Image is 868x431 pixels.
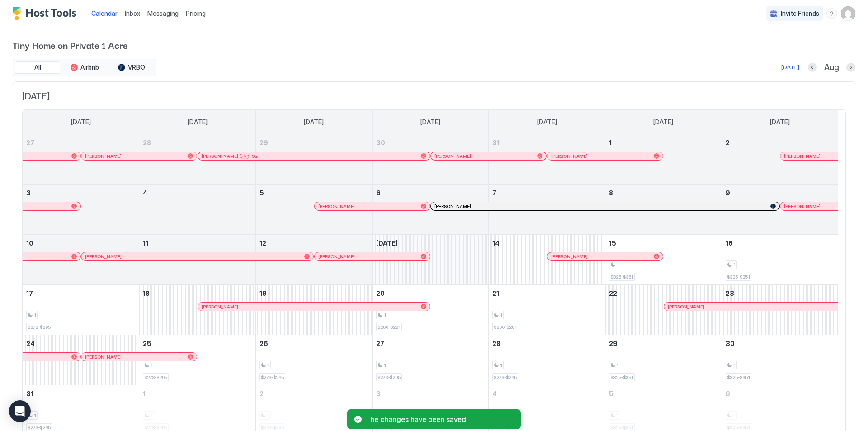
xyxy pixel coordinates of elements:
[722,235,838,285] td: August 16, 2025
[489,134,605,185] td: July 31, 2025
[259,289,267,297] span: 19
[109,61,154,74] button: VRBO
[26,189,31,197] span: 3
[376,189,381,197] span: 6
[23,134,139,151] a: July 27, 2025
[605,285,722,335] td: August 22, 2025
[492,390,497,398] span: 4
[80,63,99,71] span: Airbnb
[489,134,605,151] a: July 31, 2025
[125,9,140,18] a: Inbox
[494,324,517,330] span: $260-$281
[489,235,605,285] td: August 14, 2025
[808,63,817,72] button: Previous month
[23,285,139,335] td: August 17, 2025
[26,289,33,297] span: 17
[727,374,750,380] span: $325-$351
[13,38,855,52] span: Tiny Home on Private 1 Acre
[434,204,471,209] span: [PERSON_NAME]
[259,239,266,247] span: 12
[489,335,605,385] td: August 28, 2025
[373,235,489,251] a: August 13, 2025
[256,335,372,352] a: August 26, 2025
[255,285,372,335] td: August 19, 2025
[128,63,145,71] span: VRBO
[653,118,673,126] span: [DATE]
[259,390,264,398] span: 2
[784,204,834,209] div: [PERSON_NAME]
[26,340,35,347] span: 24
[722,134,838,151] a: August 2, 2025
[722,185,838,201] a: August 9, 2025
[143,189,147,197] span: 4
[605,335,722,352] a: August 29, 2025
[143,390,146,398] span: 1
[489,285,605,302] a: August 21, 2025
[255,134,372,185] td: July 29, 2025
[605,335,722,385] td: August 29, 2025
[492,289,499,297] span: 21
[13,7,80,20] a: Host Tools Logo
[605,185,722,235] td: August 8, 2025
[85,354,193,360] div: [PERSON_NAME]
[841,6,855,21] div: User profile
[179,110,217,134] a: Monday
[62,61,107,74] button: Airbnb
[377,374,401,380] span: $273-$295
[256,185,372,201] a: August 5, 2025
[26,139,34,147] span: 27
[373,335,489,352] a: August 27, 2025
[139,134,255,151] a: July 28, 2025
[85,354,122,360] span: [PERSON_NAME]
[139,285,255,302] a: August 18, 2025
[365,415,514,424] span: The changes have been saved
[139,235,255,251] a: August 11, 2025
[23,235,139,285] td: August 10, 2025
[434,204,776,209] div: [PERSON_NAME]
[373,285,489,302] a: August 20, 2025
[202,304,426,310] div: [PERSON_NAME]
[376,390,381,398] span: 3
[261,374,284,380] span: $273-$295
[781,9,819,18] span: Invite Friends
[722,335,838,352] a: August 30, 2025
[202,153,426,159] div: ⁨[PERSON_NAME] (선경)⁩ Sun
[722,335,838,385] td: August 30, 2025
[23,335,139,352] a: August 24, 2025
[494,374,517,380] span: $273-$295
[91,9,118,17] span: Calendar
[384,362,386,368] span: 1
[733,262,736,268] span: 1
[372,285,489,335] td: August 20, 2025
[23,285,139,302] a: August 17, 2025
[784,204,821,209] span: [PERSON_NAME]
[318,254,426,260] div: [PERSON_NAME]
[761,110,799,134] a: Saturday
[267,362,269,368] span: 1
[722,285,838,302] a: August 23, 2025
[500,312,502,318] span: 1
[139,185,255,201] a: August 4, 2025
[610,374,633,380] span: $325-$351
[23,235,139,251] a: August 10, 2025
[551,153,659,159] div: [PERSON_NAME]
[605,385,722,402] a: September 5, 2025
[528,110,566,134] a: Thursday
[826,8,837,19] div: menu
[295,110,333,134] a: Tuesday
[28,324,51,330] span: $273-$295
[256,235,372,251] a: August 12, 2025
[139,134,256,185] td: July 28, 2025
[256,385,372,402] a: September 2, 2025
[143,239,148,247] span: 11
[71,118,91,126] span: [DATE]
[605,185,722,201] a: August 8, 2025
[722,285,838,335] td: August 23, 2025
[489,235,605,251] a: August 14, 2025
[23,385,139,402] a: August 31, 2025
[255,335,372,385] td: August 26, 2025
[617,362,619,368] span: 1
[147,9,179,17] span: Messaging
[605,134,722,151] a: August 1, 2025
[372,185,489,235] td: August 6, 2025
